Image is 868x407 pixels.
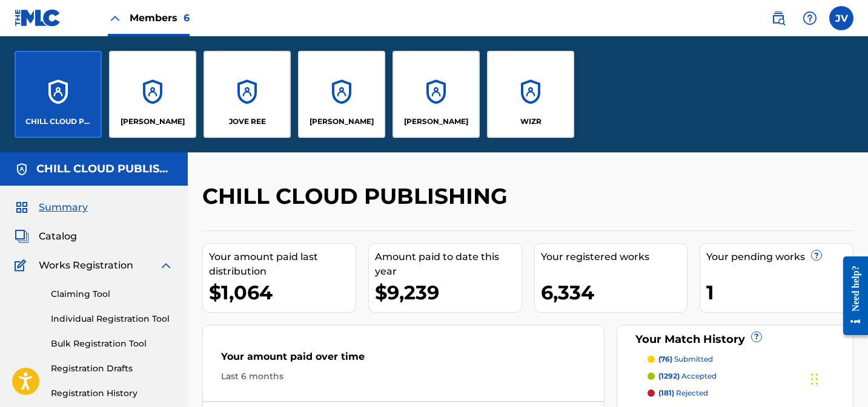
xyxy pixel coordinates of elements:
[51,337,173,350] a: Bulk Registration Tool
[221,370,586,383] div: Last 6 months
[648,388,838,399] a: (181) rejected
[221,350,586,370] div: Your amount paid over time
[15,200,29,215] img: Summary
[39,229,77,244] span: Catalog
[209,279,356,306] div: $1,064
[658,371,717,382] p: accepted
[39,258,133,273] span: Works Registration
[51,313,173,325] a: Individual Registration Tool
[706,279,853,306] div: 1
[108,11,122,25] img: Close
[51,387,173,400] a: Registration History
[15,200,88,215] a: SummarySummary
[807,349,868,407] iframe: Chat Widget
[752,332,761,342] span: ?
[658,388,674,397] span: (181)
[658,371,680,380] span: (1292)
[658,388,708,399] p: rejected
[15,229,77,244] a: CatalogCatalog
[375,250,522,279] div: Amount paid to date this year
[209,250,356,279] div: Your amount paid last distribution
[109,51,196,138] a: Accounts[PERSON_NAME]
[658,354,672,363] span: (76)
[771,11,786,25] img: search
[834,247,868,345] iframe: Resource Center
[15,162,29,177] img: Accounts
[487,51,574,138] a: AccountsWIZR
[202,183,514,210] h2: CHILL CLOUD PUBLISHING
[798,6,822,30] div: Help
[766,6,790,30] a: Public Search
[706,250,853,264] div: Your pending works
[658,354,713,365] p: submitted
[184,12,190,24] span: 6
[39,200,88,215] span: Summary
[393,51,480,138] a: Accounts[PERSON_NAME]
[25,116,91,127] p: CHILL CLOUD PUBLISHING
[648,354,838,365] a: (76) submitted
[204,51,291,138] a: AccountsJOVE REE
[298,51,385,138] a: Accounts[PERSON_NAME]
[648,371,838,382] a: (1292) accepted
[803,11,817,25] img: help
[632,331,838,348] div: Your Match History
[829,6,853,30] div: User Menu
[15,9,61,27] img: MLC Logo
[121,116,185,127] p: JAMES MARTINEZ
[310,116,374,127] p: LUCAS GREY
[36,162,173,176] h5: CHILL CLOUD PUBLISHING
[51,288,173,301] a: Claiming Tool
[15,51,102,138] a: AccountsCHILL CLOUD PUBLISHING
[15,258,30,273] img: Works Registration
[520,116,542,127] p: WIZR
[15,229,29,244] img: Catalog
[812,250,821,260] span: ?
[375,279,522,306] div: $9,239
[130,11,190,25] span: Members
[51,362,173,375] a: Registration Drafts
[229,116,266,127] p: JOVE REE
[541,250,687,264] div: Your registered works
[541,279,687,306] div: 6,334
[811,361,818,397] div: Drag
[404,116,468,127] p: RUBEN MEYER
[159,258,173,273] img: expand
